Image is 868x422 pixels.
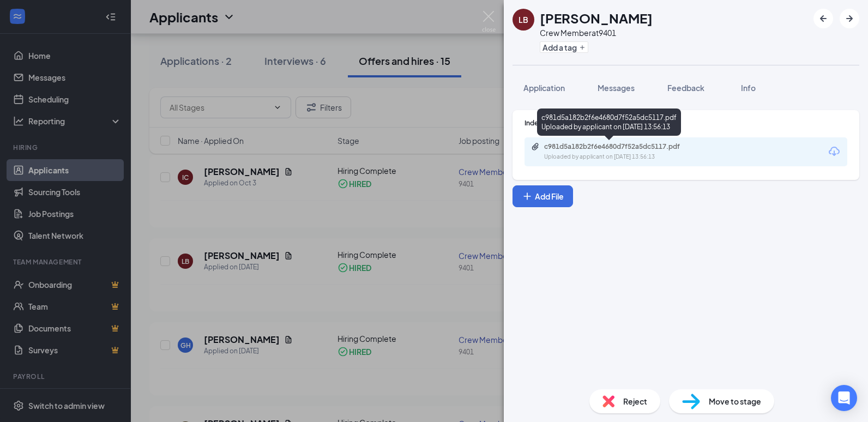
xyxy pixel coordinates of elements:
[840,9,859,28] button: ArrowRight
[525,118,847,128] div: Indeed Resume
[667,83,704,93] span: Feedback
[540,41,588,53] button: PlusAdd a tag
[522,191,533,202] svg: Plus
[544,142,697,151] div: c981d5a182b2f6e4680d7f52a5dc5117.pdf
[741,83,756,93] span: Info
[623,395,647,407] span: Reject
[519,14,528,25] div: LB
[709,395,761,407] span: Move to stage
[579,44,586,51] svg: Plus
[813,9,833,28] button: ArrowLeftNew
[531,142,540,151] svg: Paperclip
[513,185,573,207] button: Add FilePlus
[598,83,635,93] span: Messages
[531,142,708,161] a: Paperclipc981d5a182b2f6e4680d7f52a5dc5117.pdfUploaded by applicant on [DATE] 13:56:13
[817,12,830,25] svg: ArrowLeftNew
[540,27,653,38] div: Crew Member at 9401
[537,108,681,136] div: c981d5a182b2f6e4680d7f52a5dc5117.pdf Uploaded by applicant on [DATE] 13:56:13
[843,12,856,25] svg: ArrowRight
[831,385,857,411] div: Open Intercom Messenger
[828,145,841,158] svg: Download
[540,9,653,27] h1: [PERSON_NAME]
[523,83,565,93] span: Application
[544,153,708,161] div: Uploaded by applicant on [DATE] 13:56:13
